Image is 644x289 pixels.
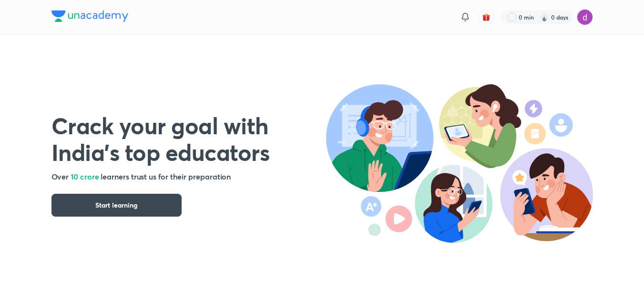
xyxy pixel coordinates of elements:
img: header [326,84,593,243]
span: Start learning [95,200,137,210]
img: Company Logo [51,10,128,22]
h1: Crack your goal with India’s top educators [51,112,326,165]
img: Divyarani choppa [577,9,593,25]
span: 10 crore [71,171,99,181]
img: avatar [482,13,491,21]
a: Company Logo [51,10,128,24]
button: avatar [479,10,494,25]
img: streak [540,12,549,22]
button: Start learning [51,194,182,217]
h5: Over learners trust us for their preparation [51,171,326,182]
